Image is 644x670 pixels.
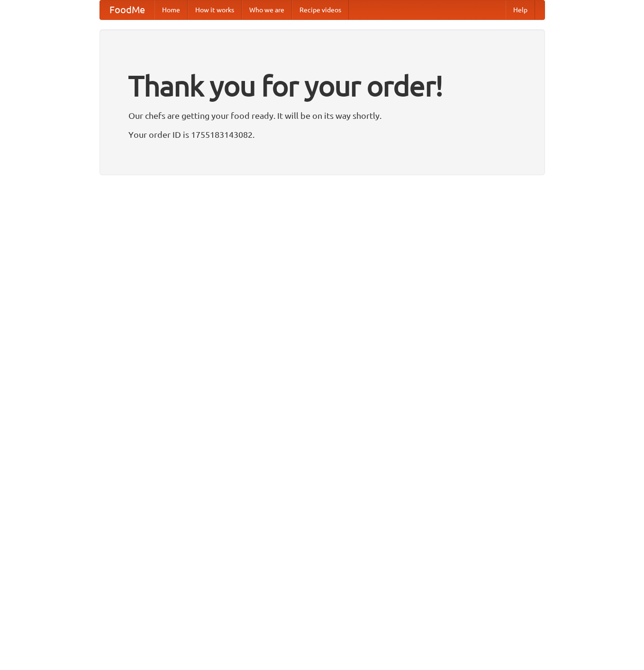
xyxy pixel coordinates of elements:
a: How it works [188,0,242,19]
h1: Thank you for your order! [128,63,516,108]
a: Help [506,0,535,19]
a: Home [154,0,188,19]
a: FoodMe [100,0,154,19]
p: Your order ID is 1755183143082. [128,127,516,142]
a: Recipe videos [292,0,349,19]
p: Our chefs are getting your food ready. It will be on its way shortly. [128,108,516,123]
a: Who we are [242,0,292,19]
